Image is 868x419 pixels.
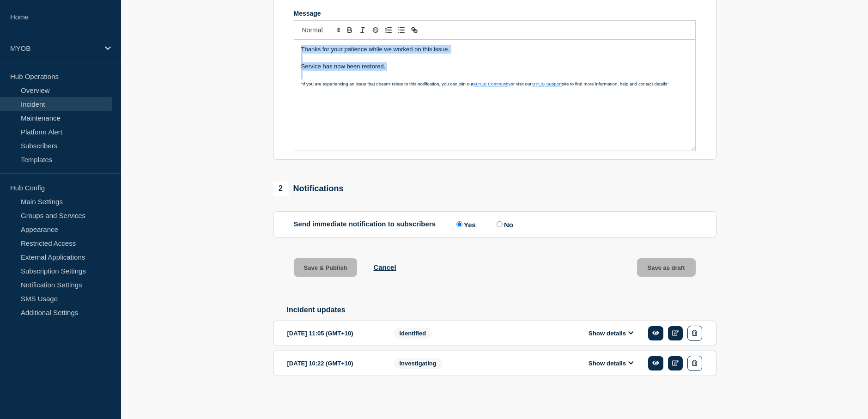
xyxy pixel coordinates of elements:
button: Toggle italic text [356,24,369,36]
button: Cancel [373,263,396,271]
span: Identified [394,328,432,339]
a: MYOB Community [473,81,511,86]
button: Show details [586,359,637,367]
div: Send immediate notification to subscribers [294,220,696,229]
label: No [494,220,513,229]
div: Notifications [273,181,344,196]
span: site to find more information, help and contact details" [562,81,669,86]
label: Yes [454,220,476,229]
span: 2 [273,181,289,196]
div: [DATE] 11:05 (GMT+10) [287,326,380,341]
p: MYOB [10,44,99,52]
span: "If you are experiencing an issue that doesn't relate to this notification, you can join our [301,81,473,86]
span: or visit our [511,81,532,86]
p: Send immediate notification to subscribers [294,220,436,229]
h2: Incident updates [287,306,716,314]
div: Message [294,40,695,151]
input: No [497,221,503,227]
button: Save as draft [637,258,696,277]
a: MYOB Support [532,81,562,86]
button: Toggle ordered list [382,24,395,36]
span: Font size [298,24,343,36]
button: Toggle bold text [343,24,356,36]
button: Toggle link [408,24,421,36]
div: [DATE] 10:22 (GMT+10) [287,356,380,371]
button: Toggle strikethrough text [369,24,382,36]
span: Investigating [394,358,443,369]
p: Thanks for your patience while we worked on this issue. [301,45,688,54]
input: Yes [456,221,462,227]
div: Message [294,10,696,17]
button: Save & Publish [294,258,358,277]
button: Show details [586,329,637,337]
button: Toggle bulleted list [395,24,408,36]
p: Service has now been restored. [301,62,688,71]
